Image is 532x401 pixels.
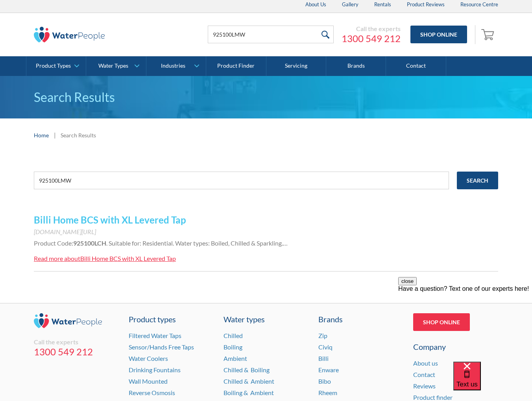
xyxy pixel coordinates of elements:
[326,56,386,76] a: Brands
[86,56,146,76] a: Water Types
[413,371,435,378] a: Contact
[80,255,176,262] div: Billi Home BCS with XL Levered Tap
[318,389,337,396] a: Rheem
[26,56,86,76] a: Product Types
[129,313,214,325] a: Product types
[61,131,96,139] div: Search Results
[129,366,181,373] a: Drinking Fountains
[318,343,332,351] a: Civiq
[206,56,266,76] a: Product Finder
[129,343,194,351] a: Sensor/Hands Free Taps
[318,355,329,362] a: Billi
[342,33,401,44] a: 1300 549 212
[161,63,185,69] div: Industries
[34,27,105,43] img: The Water People
[224,389,274,396] a: Boiling & Ambient
[224,343,242,351] a: Boiling
[398,277,532,371] iframe: podium webchat widget prompt
[34,227,498,237] div: [DOMAIN_NAME][URL]
[318,366,339,373] a: Enware
[34,131,49,139] a: Home
[34,172,449,189] input: e.g. chilled water cooler
[34,239,73,247] span: Product Code:
[318,377,331,385] a: Bibo
[34,346,119,358] a: 1300 549 212
[36,63,71,69] div: Product Types
[34,88,498,107] h1: Search Results
[413,394,453,401] a: Product finder
[106,239,283,247] span: . Suitable for: Residential. Water types: Boiled, Chilled & Sparkling.
[146,56,206,76] a: Industries
[34,255,80,262] div: Read more about
[479,25,498,44] a: Open empty cart
[34,338,119,346] div: Call the experts
[386,56,446,76] a: Contact
[224,332,243,339] a: Chilled
[208,26,334,43] input: Search products
[53,130,57,140] div: |
[34,254,176,263] a: Read more aboutBilli Home BCS with XL Levered Tap
[318,332,327,339] a: Zip
[129,355,168,362] a: Water Coolers
[481,28,496,41] img: shopping cart
[129,377,168,385] a: Wall Mounted
[457,172,498,189] input: Search
[283,239,288,247] span: …
[73,239,106,247] strong: 925100LCH
[318,313,403,325] div: Brands
[129,389,175,396] a: Reverse Osmosis
[224,313,308,325] a: Water types
[129,332,181,339] a: Filtered Water Taps
[410,26,467,43] a: Shop Online
[342,25,401,33] div: Call the experts
[413,382,436,390] a: Reviews
[224,366,270,373] a: Chilled & Boiling
[453,362,532,401] iframe: podium webchat widget bubble
[98,63,128,69] div: Water Types
[224,355,247,362] a: Ambient
[34,214,186,225] a: Billi Home BCS with XL Levered Tap
[224,377,274,385] a: Chilled & Ambient
[266,56,326,76] a: Servicing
